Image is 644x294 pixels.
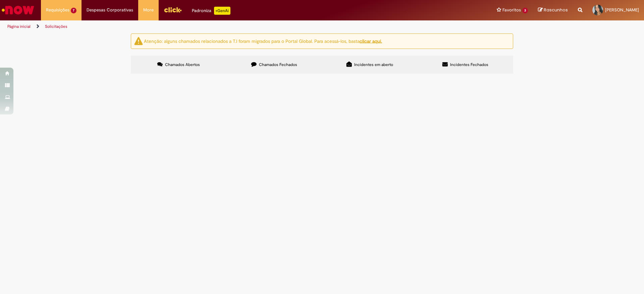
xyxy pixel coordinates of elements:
[7,24,31,29] a: Página inicial
[259,62,297,67] span: Chamados Fechados
[46,7,69,13] span: Requisições
[605,7,639,13] span: [PERSON_NAME]
[144,38,382,44] ng-bind-html: Atenção: alguns chamados relacionados a T.I foram migrados para o Portal Global. Para acessá-los,...
[87,7,133,13] span: Despesas Corporativas
[522,8,528,13] span: 3
[71,8,76,13] span: 7
[192,7,230,15] div: Padroniza
[538,7,568,13] a: Rascunhos
[354,62,393,67] span: Incidentes em aberto
[450,62,488,67] span: Incidentes Fechados
[143,7,154,13] span: More
[164,5,182,15] img: click_logo_yellow_360x200.png
[502,7,521,13] span: Favoritos
[360,38,382,44] a: clicar aqui.
[45,24,67,29] a: Solicitações
[544,7,568,13] span: Rascunhos
[1,3,35,17] img: ServiceNow
[5,20,424,33] ul: Trilhas de página
[165,62,200,67] span: Chamados Abertos
[214,7,230,15] p: +GenAi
